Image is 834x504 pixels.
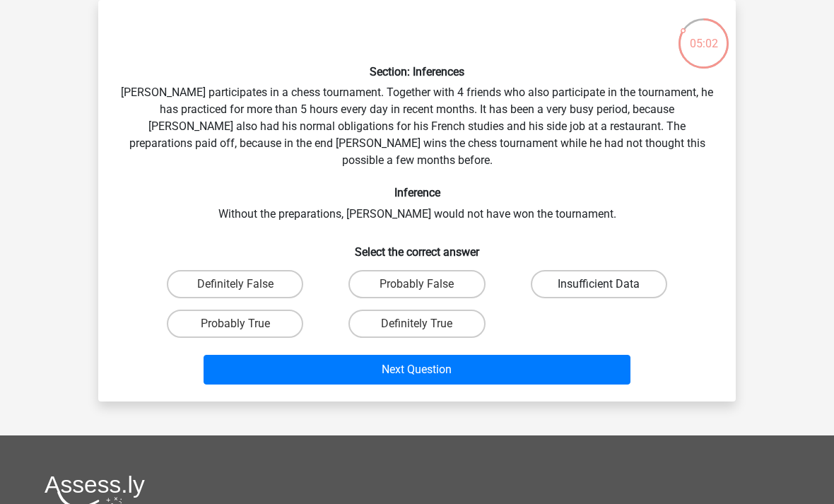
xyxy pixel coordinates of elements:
label: Insufficient Data [531,270,667,298]
h6: Select the correct answer [121,234,713,259]
label: Probably False [348,270,485,298]
label: Definitely True [348,310,485,338]
button: Next Question [204,355,631,385]
label: Probably True [167,310,303,338]
h6: Inference [121,186,713,199]
h6: Section: Inferences [121,65,713,78]
label: Definitely False [167,270,303,298]
div: 05:02 [677,17,730,52]
div: [PERSON_NAME] participates in a chess tournament. Together with 4 friends who also participate in... [104,11,730,390]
